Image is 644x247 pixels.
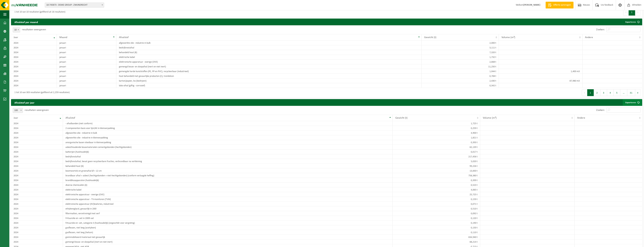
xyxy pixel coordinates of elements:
td: 0,393 t [393,140,480,145]
button: Next [635,89,641,96]
td: anorganische basen vloeibaar in kleinverpakking [63,140,393,145]
span: 10 [13,28,20,32]
td: 2024 [11,60,57,64]
td: bedrijfsrestafval, bevat geen recycleerbare fracties, verbrandbaar na verkleining [63,159,393,164]
td: januari [57,69,116,74]
td: behandeld hout (B) [63,164,393,169]
td: gasflessen, niet leeg (acetyleen) [63,225,393,230]
td: 0,159 t [393,197,480,202]
td: 1,044 t [422,69,499,74]
td: 0,120 t [393,216,480,221]
h2: Afvalstof per jaar [11,99,38,106]
td: 62,139 t [393,145,480,150]
td: afgewerkte olie - industrie in bulk [63,131,393,135]
td: 25,725 t [393,192,480,197]
button: 1 [629,9,635,16]
span: 100 [13,108,23,113]
td: 2024 [11,121,63,126]
td: 2024 [11,211,63,216]
td: 2,000 t [422,41,499,45]
td: 1,725 t [393,121,480,126]
td: bedrijfsrestafval [116,45,422,50]
td: 0,342 t [422,83,499,88]
button: 4 [607,89,614,96]
td: 2024 [11,230,63,235]
td: asbesthoudende bouwmaterialen cementgebonden (hechtgebonden) [63,145,393,150]
span: … [620,89,627,96]
span: Gewicht (t) [424,36,436,39]
span: Jaar [14,36,18,39]
td: 2,668 t [422,60,499,64]
td: januari [57,41,116,45]
td: elektrische kabel [116,55,422,60]
td: elektronische apparatuur - TV-monitoren (TVM) [63,197,393,202]
td: 2024 [11,126,63,131]
td: elektronische apparatuur (KV)koelvries, industrieel [63,202,393,206]
span: Jaar [14,117,18,119]
td: 68,214 t [393,240,480,244]
td: 2024 [11,74,57,78]
td: 2024 [11,169,63,173]
h2: Afvalstof per maand [11,19,41,25]
td: 2,430 t [422,78,499,83]
span: 100 [13,108,23,113]
td: 2024 [11,69,57,74]
td: 2024 [11,78,57,83]
td: 2024 [11,221,63,225]
td: - afvalbanden (niet conform) [63,121,393,126]
span: Andere [585,36,593,39]
label: resultaten weergeven [25,109,49,111]
td: 7,320 t [422,50,499,55]
span: Afvalstof [119,36,129,39]
td: ethyleenglycol, gevaarlijk in 200l [63,206,393,211]
td: afgewerkte olie - industrie in kleinverpakking [63,135,393,140]
td: 758,380 t [393,173,480,178]
td: 2024 [11,50,57,55]
td: januari [57,45,116,50]
td: 87,980 m3 [499,78,582,83]
td: 2024 [11,83,57,88]
td: 3,111 t [422,45,499,50]
td: 2024 [11,225,63,230]
td: 2024 [11,150,63,154]
label: Zoeken: [596,28,605,31]
td: labo-afval (giftig - corrosief) [116,83,422,88]
td: 2 componenten basis voor lijm/kit in kleinverpakking [63,126,393,131]
td: 0,190 t [393,221,480,225]
a: Exporteren [623,19,642,25]
td: brandbaar afval + asbest (hechtgebonden + niet-hechtgebonden) (conform verlaagde heffing) [63,173,393,178]
td: 1,732 t [422,55,499,60]
td: 2024 [11,197,63,202]
span: 10-745873 - DEME GROUP - ZWIJNDRECHT [45,3,104,8]
td: januari [57,55,116,60]
button: 31 [627,89,635,96]
button: Previous [623,9,629,16]
td: 0,399 t [393,178,480,183]
td: 2024 [11,135,63,140]
td: filtermatten, verontreinigd met verf [63,211,393,216]
td: 2024 [11,55,57,60]
td: diverse chemicaliën (6) [63,183,393,187]
td: hout behandeld met gevaarlijke producten (C), treinbilzen [116,74,422,78]
td: 2024 [11,187,63,192]
span: Maand [59,36,67,39]
div: 1 tot 10 van 10 resultaten (gefilterd uit 16 resultaten) [13,9,65,15]
td: boomwortels en groenafval Ø > 12 cm [63,169,393,173]
td: elektronische apparatuur - overige (OVE) [63,192,393,197]
td: gemengd bouw- en sloopafval (inert en niet inert) [116,64,422,69]
span: Volume (m³) [501,36,515,39]
a: Exporteren [623,99,642,106]
button: 3 [601,89,607,96]
td: 2024 [11,183,63,187]
td: 0,523 t [393,183,480,187]
label: resultaten weergeven [22,28,46,31]
td: 5,020 t [393,159,480,164]
td: 11,250 t [422,64,499,69]
td: 99,226 t [393,164,480,169]
td: frituurolie en -vet, categorie 3 (huishoudelijk) (ongeschikt voor vergisting) [63,221,393,225]
td: 0,708 t [422,74,499,78]
td: januari [57,64,116,69]
td: 1,821 t [393,135,480,140]
td: 2024 [11,45,57,50]
td: brandblusapparaten (huishoudelijk) [63,178,393,183]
